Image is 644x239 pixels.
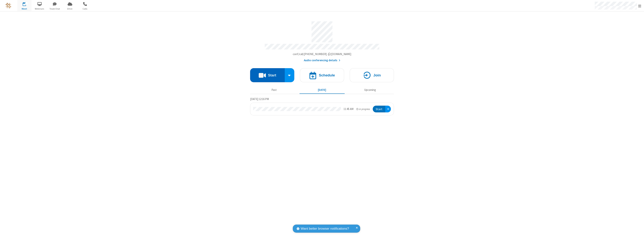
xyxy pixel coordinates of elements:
iframe: Chat [635,229,641,236]
button: Start [250,68,285,82]
span: Meet [17,7,31,10]
button: Audio conferencing details [304,58,340,63]
div: Start conference options [285,68,294,82]
button: Join [350,68,394,82]
div: 1 [25,2,28,5]
em: in progress [356,107,370,111]
span: Team Chat [48,7,62,10]
h4: Join [373,73,381,77]
button: Past [252,86,297,93]
h4: Schedule [319,73,335,77]
div: 11:45 AM [344,107,353,111]
span: Webinars [33,7,47,10]
section: Today's Meetings [250,97,394,116]
section: Account details [250,19,394,63]
h4: Start [268,73,276,77]
span: [DATE] 12:16 PM [250,97,269,101]
span: Calls [78,7,92,10]
span: Copy my meeting room link [293,52,351,56]
button: Copy my meeting room linkCopy my meeting room link [293,52,351,56]
div: Open menu [385,106,391,113]
span: Drive [63,7,77,10]
button: Upcoming [347,86,393,93]
span: Want better browser notifications? [301,226,349,231]
button: Start [373,106,385,113]
button: [DATE] [300,86,345,93]
img: QA Selenium DO NOT DELETE OR CHANGE [6,3,11,8]
button: Schedule [300,68,344,82]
